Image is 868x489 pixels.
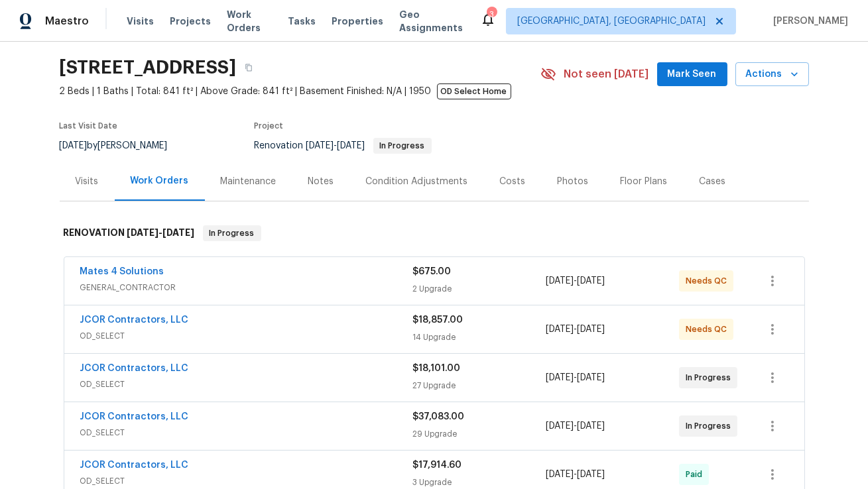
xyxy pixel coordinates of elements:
span: $17,914.60 [413,461,462,470]
span: - [306,141,365,150]
div: RENOVATION [DATE]-[DATE]In Progress [60,212,809,254]
span: OD Select Home [437,83,511,99]
span: Tasks [288,17,316,26]
span: Renovation [255,141,432,150]
div: Work Orders [131,174,189,188]
h6: RENOVATION [64,225,195,241]
a: Mates 4 Solutions [80,267,164,276]
span: [DATE] [60,141,88,150]
span: GENERAL_CONTRACTOR [80,281,413,294]
div: Visits [76,175,99,188]
span: OD_SELECT [80,378,413,391]
div: Condition Adjustments [366,175,468,188]
span: Geo Assignments [399,8,464,34]
span: In Progress [375,142,430,150]
div: 3 [487,8,496,21]
a: JCOR Contractors, LLC [80,461,189,470]
span: Visits [127,15,154,28]
span: Maestro [45,15,89,28]
h2: [STREET_ADDRESS] [60,61,237,74]
div: 3 Upgrade [413,476,546,489]
span: $18,101.00 [413,364,461,373]
span: Properties [332,15,383,28]
span: Last Visit Date [60,122,118,130]
span: Project [255,122,284,130]
span: OD_SELECT [80,329,413,343]
span: OD_SELECT [80,426,413,439]
div: 29 Upgrade [413,427,546,441]
div: 27 Upgrade [413,379,546,392]
span: - [127,228,195,237]
a: JCOR Contractors, LLC [80,412,189,421]
div: by [PERSON_NAME] [60,138,184,154]
span: 2 Beds | 1 Baths | Total: 841 ft² | Above Grade: 841 ft² | Basement Finished: N/A | 1950 [60,85,540,98]
a: JCOR Contractors, LLC [80,364,189,373]
span: [DATE] [306,141,334,150]
div: Notes [308,175,334,188]
div: Maintenance [221,175,277,188]
span: OD_SELECT [80,474,413,488]
span: [DATE] [338,141,365,150]
button: Copy Address [237,56,261,80]
span: Work Orders [227,8,272,34]
span: $675.00 [413,267,452,276]
div: 2 Upgrade [413,282,546,296]
span: $18,857.00 [413,315,464,325]
span: [DATE] [127,228,159,237]
span: In Progress [204,227,260,240]
span: [DATE] [163,228,195,237]
a: JCOR Contractors, LLC [80,315,189,325]
span: $37,083.00 [413,412,465,421]
span: Projects [170,15,211,28]
div: 14 Upgrade [413,331,546,344]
